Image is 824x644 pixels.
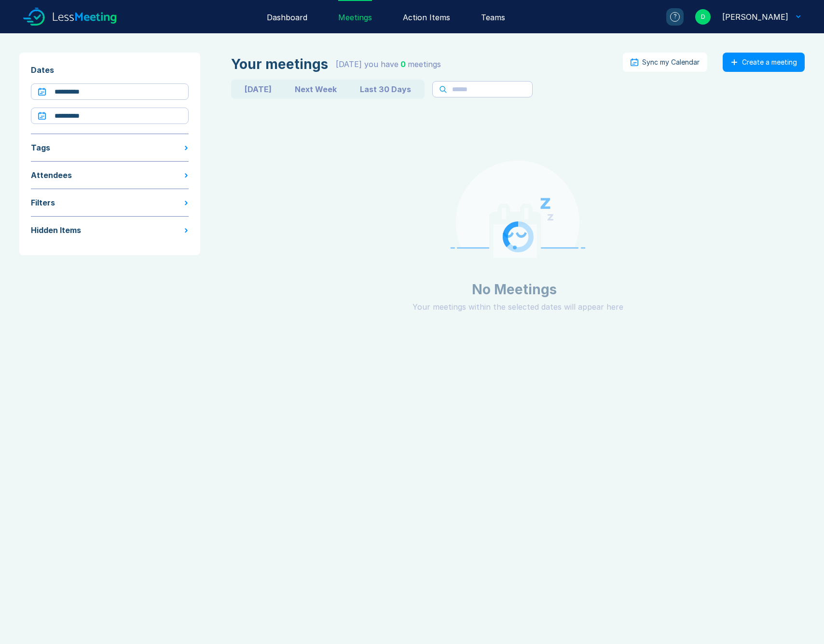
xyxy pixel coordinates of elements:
div: Filters [31,197,55,208]
div: Sync my Calendar [642,58,700,66]
button: Last 30 Days [348,82,423,97]
button: Next Week [283,82,348,97]
span: 0 [400,59,406,69]
div: Create a meeting [742,58,797,66]
div: Danny Sisson [722,11,788,23]
div: Tags [31,142,50,153]
div: Attendees [31,169,72,181]
button: Sync my Calendar [623,53,707,72]
a: ? [655,8,684,26]
div: ? [670,12,680,22]
div: Your meetings [231,56,328,72]
div: D [695,9,711,25]
button: [DATE] [233,82,283,97]
div: Hidden Items [31,224,81,236]
div: Dates [31,64,189,76]
div: [DATE] you have meeting s [336,58,441,70]
button: Create a meeting [723,53,805,72]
